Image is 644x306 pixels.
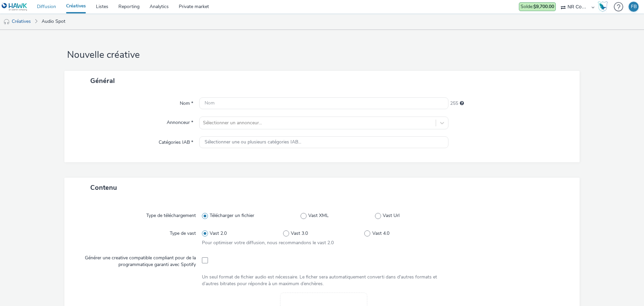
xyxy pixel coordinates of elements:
[64,49,580,61] h1: Nouvelle créative
[521,3,554,10] span: Solde :
[210,230,227,237] span: Vast 2.0
[202,274,446,288] div: Un seul format de fichier audio est nécessaire. Le ficher sera automatiquement converti dans d'au...
[450,100,458,107] span: 255
[3,18,10,25] img: audio
[90,76,115,85] span: Général
[156,136,196,146] label: Catégories IAB *
[598,1,608,12] img: Hawk Academy
[164,117,196,126] label: Annonceur *
[291,230,308,237] span: Vast 3.0
[372,230,389,237] span: Vast 4.0
[383,212,399,219] span: Vast Url
[144,210,199,219] label: Type de téléchargement
[308,212,329,219] span: Vast XML
[167,227,199,237] label: Type de vast
[202,239,334,246] span: Pour optimiser votre diffusion, nous recommandons le vast 2.0
[199,97,448,109] input: Nom
[460,100,464,107] div: 255 caractères maximum
[598,1,610,12] a: Hawk Academy
[205,139,301,145] span: Sélectionner une ou plusieurs catégories IAB...
[533,3,554,10] strong: $9,700.00
[2,3,28,11] img: undefined Logo
[519,2,556,11] div: Les dépenses d'aujourd'hui ne sont pas encore prises en compte dans le solde
[76,252,199,268] label: Générer une creative compatible compliant pour de la programmatique garanti avec Spotify
[177,97,196,107] label: Nom *
[38,13,69,30] a: Audio Spot
[90,183,117,192] span: Contenu
[210,212,254,219] span: Télécharger un fichier
[631,2,637,12] div: FB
